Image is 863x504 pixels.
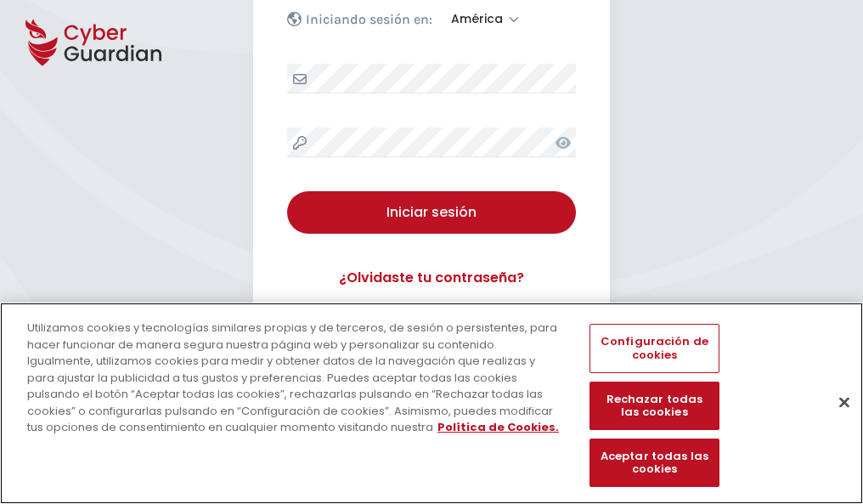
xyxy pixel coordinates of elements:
button: Iniciar sesión [287,191,576,234]
div: Iniciar sesión [300,202,563,223]
button: Rechazar todas las cookies [589,382,719,430]
a: Más información sobre su privacidad, se abre en una nueva pestaña [437,419,559,435]
a: ¿Olvidaste tu contraseña? [287,268,576,288]
button: Cerrar [826,383,863,421]
div: Utilizamos cookies y tecnologías similares propias y de terceros, de sesión o persistentes, para ... [27,320,564,436]
button: Configuración de cookies, Abre el cuadro de diálogo del centro de preferencias. [589,324,719,372]
button: Aceptar todas las cookies [589,439,719,487]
